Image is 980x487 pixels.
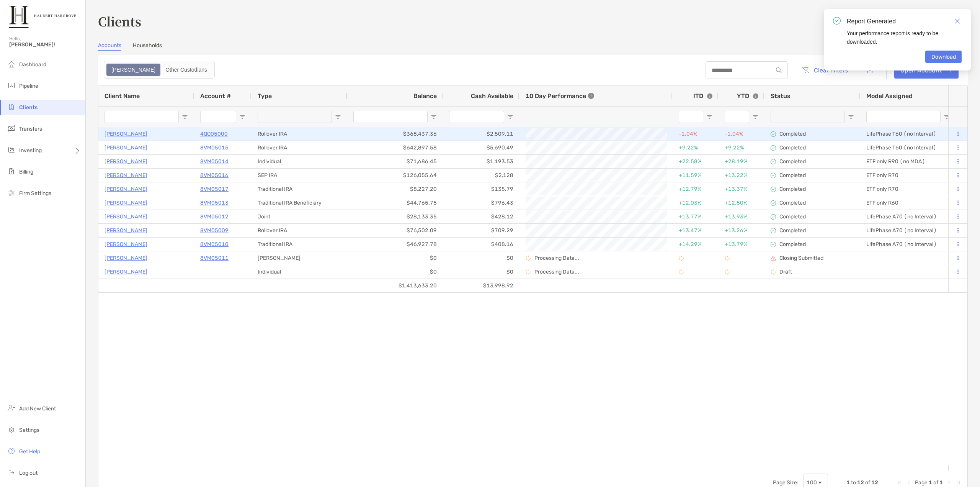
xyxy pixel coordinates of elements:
span: Pipeline [19,83,38,89]
img: complete icon [771,159,776,164]
span: 12 [857,479,864,486]
a: 8VM05016 [200,171,229,180]
input: ITD Filter Input [679,111,703,123]
button: Open Filter Menu [706,114,712,120]
a: Households [133,42,162,51]
p: Completed [779,144,806,151]
img: transfers icon [7,124,16,133]
button: Open Filter Menu [239,114,245,120]
div: Last Page [955,480,961,486]
span: Clients [19,104,38,111]
img: firm-settings icon [7,188,16,197]
p: Completed [779,158,806,165]
p: Completed [779,227,806,234]
a: Close [953,17,962,25]
img: logout icon [7,468,16,477]
div: Page Size: [773,479,799,486]
p: 8VM05009 [200,226,229,235]
a: 8VM05013 [200,198,229,208]
span: to [851,479,856,486]
button: Open Filter Menu [848,114,854,120]
div: LifePhase T60 (no Interval) [860,127,956,141]
div: $126,055.64 [347,169,443,182]
a: 8VM05015 [200,143,229,152]
a: [PERSON_NAME] [105,212,147,221]
div: +13.47% [679,224,712,237]
div: $44,765.75 [347,196,443,210]
div: $1,193.53 [443,155,519,168]
div: -1.04% [725,128,758,140]
div: +13.37% [725,183,758,195]
a: [PERSON_NAME] [105,143,147,152]
a: Accounts [98,42,121,51]
div: SEP IRA [252,169,347,182]
a: [PERSON_NAME] [105,129,147,139]
div: +12.79% [679,183,712,195]
p: [PERSON_NAME] [105,226,147,235]
img: Processing Data icon [679,256,684,261]
img: closing submitted icon [771,256,776,261]
h3: Clients [98,12,968,30]
p: Completed [779,131,806,137]
p: Draft [779,269,792,275]
img: add_new_client icon [7,403,16,413]
div: +13.79% [725,238,758,251]
img: billing icon [7,167,16,176]
span: of [865,479,870,486]
p: [PERSON_NAME] [105,253,147,263]
img: Zoe Logo [9,3,76,31]
span: Client Name [105,92,140,100]
img: complete icon [771,173,776,178]
div: ETF only R90 (no MDA) [860,155,956,168]
div: ETF only R60 [860,196,956,210]
p: [PERSON_NAME] [105,171,147,180]
img: Processing Data icon [679,269,684,275]
button: Open Filter Menu [182,114,188,120]
div: $0 [347,265,443,279]
div: $0 [347,251,443,265]
a: [PERSON_NAME] [105,198,147,208]
img: complete icon [771,145,776,151]
div: +22.58% [679,155,712,168]
img: icon close [955,18,960,24]
p: Processing Data... [534,255,579,261]
span: Investing [19,147,42,154]
img: get-help icon [7,446,16,456]
div: $1,413,633.20 [347,279,443,292]
div: ETF only R70 [860,182,956,196]
div: Next Page [946,480,952,486]
div: 10 Day Performance [526,85,594,106]
img: complete icon [771,214,776,220]
span: Log out [19,470,38,476]
div: YTD [737,92,758,100]
a: [PERSON_NAME] [105,239,147,249]
span: Add New Client [19,405,56,412]
div: Zoe [107,64,160,75]
img: icon notification [833,17,841,25]
div: Rollover IRA [252,224,347,237]
a: 8VM05010 [200,239,229,249]
a: 8VM05011 [200,253,229,263]
div: $0 [443,265,519,279]
span: Balance [413,92,437,100]
a: 4QQ05000 [200,129,228,139]
span: Account # [200,92,231,100]
span: of [933,479,938,486]
span: 1 [929,479,932,486]
div: +9.22% [679,141,712,154]
span: 1 [939,479,943,486]
div: Report Generated [847,17,962,26]
a: 8VM05014 [200,157,229,166]
span: Dashboard [19,61,46,68]
div: Previous Page [906,480,912,486]
div: $135.79 [443,182,519,196]
div: $642,897.58 [347,141,443,154]
span: Page [915,479,928,486]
